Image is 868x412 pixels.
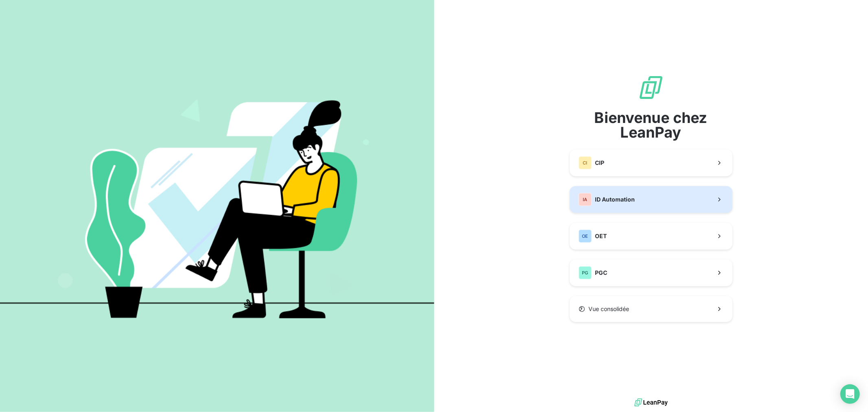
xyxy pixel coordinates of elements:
div: PG [579,266,592,279]
div: OE [579,230,592,243]
div: IA [579,193,592,206]
span: OET [595,232,607,240]
span: ID Automation [595,195,635,204]
div: Open Intercom Messenger [840,384,860,404]
button: IAID Automation [570,186,732,213]
span: Bienvenue chez LeanPay [570,110,732,140]
button: PGPGC [570,259,732,286]
button: CICIP [570,149,732,176]
img: logo [634,397,668,409]
button: Vue consolidée [570,296,732,322]
div: CI [579,156,592,169]
button: OEOET [570,223,732,250]
img: logo sigle [638,75,664,101]
span: Vue consolidée [588,305,629,313]
span: PGC [595,269,607,277]
span: CIP [595,159,604,167]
